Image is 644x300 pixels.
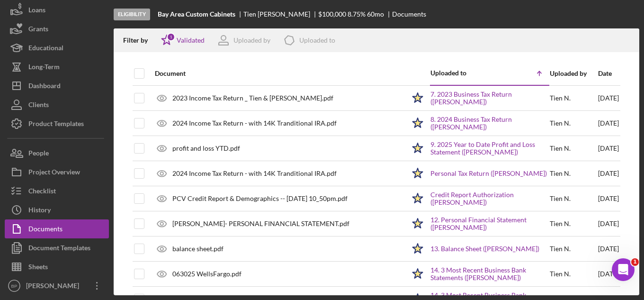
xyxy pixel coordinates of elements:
[299,36,335,44] div: Uploaded to
[550,195,571,202] div: Tien N .
[28,163,80,184] div: Project Overview
[550,270,571,278] div: Tien N .
[550,170,571,177] div: Tien N .
[172,220,349,227] div: [PERSON_NAME]- PERSONAL FINANCIAL STATEMENT.pdf
[155,70,405,77] div: Document
[550,70,597,77] div: Uploaded by
[28,57,60,79] div: Long-Term
[28,0,45,22] div: Loans
[598,136,619,160] div: [DATE]
[28,19,48,41] div: Grants
[172,245,224,253] div: balance sheet.pdf
[598,262,619,286] div: [DATE]
[28,182,56,203] div: Checklist
[5,219,109,238] button: Documents
[28,200,51,222] div: History
[172,145,240,152] div: profit and loss YTD.pdf
[5,114,109,133] button: Product Templates
[158,10,235,18] b: Bay Area Custom Cabinets
[550,145,571,152] div: Tien N .
[172,170,337,177] div: 2024 Income Tax Return - with 14K Tranditional IRA.pdf
[550,94,571,102] div: Tien N .
[177,36,205,44] div: Validated
[550,245,571,253] div: Tien N .
[550,220,571,227] div: Tien N .
[5,276,109,295] button: BP[PERSON_NAME]
[5,257,109,276] button: Sheets
[392,10,426,18] div: Documents
[167,33,175,41] div: 1
[5,200,109,219] button: History
[172,119,337,127] div: 2024 Income Tax Return - with 14K Tranditional IRA.pdf
[5,0,109,19] button: Loans
[348,10,366,18] div: 8.75 %
[631,258,639,266] span: 1
[5,238,109,257] button: Document Templates
[598,70,619,77] div: Date
[28,257,48,279] div: Sheets
[598,212,619,236] div: [DATE]
[430,69,490,77] div: Uploaded to
[28,144,49,165] div: People
[28,238,90,260] div: Document Templates
[430,116,549,131] a: 8. 2024 Business Tax Return ([PERSON_NAME])
[598,237,619,261] div: [DATE]
[5,163,109,182] button: Project Overview
[598,86,619,110] div: [DATE]
[5,95,109,114] button: Clients
[114,9,150,20] div: Eligibility
[430,170,547,177] a: Personal Tax Return ([PERSON_NAME])
[430,191,549,206] a: Credit Report Authorization ([PERSON_NAME])
[318,10,346,18] span: $100,000
[5,19,109,38] button: Grants
[5,57,109,76] button: Long-Term
[550,119,571,127] div: Tien N .
[172,195,348,202] div: PCV Credit Report & Demographics -- [DATE] 10_50pm.pdf
[598,162,619,185] div: [DATE]
[598,187,619,210] div: [DATE]
[11,283,18,289] text: BP
[24,276,85,298] div: [PERSON_NAME]
[172,270,241,278] div: 063025 WellsFargo.pdf
[28,219,63,241] div: Documents
[123,36,155,44] div: Filter by
[430,91,549,106] a: 7. 2023 Business Tax Return ([PERSON_NAME])
[28,38,63,60] div: Educational
[28,95,49,117] div: Clients
[367,10,384,18] div: 60 mo
[172,94,333,102] div: 2023 Income Tax Return _ Tien & [PERSON_NAME].pdf
[430,141,549,156] a: 9. 2025 Year to Date Profit and Loss Statement ([PERSON_NAME])
[233,36,270,44] div: Uploaded by
[28,76,61,98] div: Dashboard
[598,111,619,135] div: [DATE]
[5,76,109,95] button: Dashboard
[430,216,549,231] a: 12. Personal Financial Statement ([PERSON_NAME])
[243,10,318,18] div: Tien [PERSON_NAME]
[430,266,549,282] a: 14. 3 Most Recent Business Bank Statements ([PERSON_NAME])
[5,38,109,57] button: Educational
[5,144,109,163] button: People
[5,182,109,200] button: Checklist
[612,258,635,281] iframe: Intercom live chat
[430,245,539,253] a: 13. Balance Sheet ([PERSON_NAME])
[28,114,84,136] div: Product Templates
